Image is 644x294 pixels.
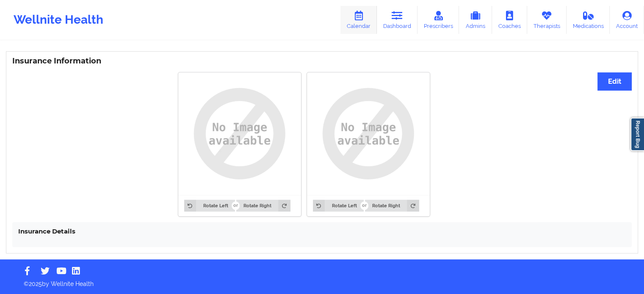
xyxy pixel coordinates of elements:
[313,200,364,212] button: Rotate Left
[630,118,644,151] a: Report Bug
[12,56,632,66] h3: Insurance Information
[340,6,377,34] a: Calendar
[567,6,610,34] a: Medications
[417,6,459,34] a: Prescribers
[597,72,632,91] button: Edit
[459,6,492,34] a: Admins
[492,6,527,34] a: Coaches
[18,274,626,288] p: © 2025 by Wellnite Health
[184,78,295,189] img: uy8AAAAYdEVYdFRodW1iOjpJbWFnZTo6SGVpZ2h0ADUxMo+NU4EAAAAXdEVYdFRodW1iOjpJbWFnZTo6V2lkdGgANTEyHHwD3...
[610,6,644,34] a: Account
[365,200,419,212] button: Rotate Right
[236,200,290,212] button: Rotate Right
[18,227,626,235] h4: Insurance Details
[313,78,424,189] img: uy8AAAAYdEVYdFRodW1iOjpJbWFnZTo6SGVpZ2h0ADUxMo+NU4EAAAAXdEVYdFRodW1iOjpJbWFnZTo6V2lkdGgANTEyHHwD3...
[527,6,567,34] a: Therapists
[184,200,235,212] button: Rotate Left
[377,6,417,34] a: Dashboard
